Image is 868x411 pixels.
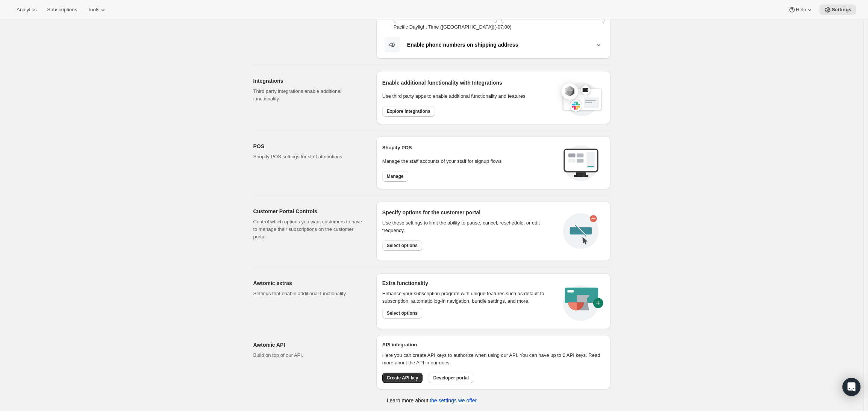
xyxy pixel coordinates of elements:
[382,290,554,305] p: Enhance your subscription program with unique features such as default to subscription, automatic...
[387,243,418,249] span: Select options
[387,310,418,316] span: Select options
[253,279,364,287] h2: Awtomic extras
[88,7,99,13] span: Tools
[387,173,404,179] span: Manage
[253,77,364,85] h2: Integrations
[382,240,422,251] button: Select options
[382,171,408,182] button: Manage
[382,308,422,318] button: Select options
[394,23,604,31] p: Pacific Daylight Time ([GEOGRAPHIC_DATA]) ( -07 : 00 )
[382,341,604,349] h2: API integration
[429,373,473,383] button: Developer portal
[42,5,82,15] button: Subscriptions
[253,153,364,161] p: Shopify POS settings for staff attributions
[382,209,557,216] h2: Specify options for the customer portal
[382,219,557,234] div: Use these settings to limit the ability to pause, cancel, reschedule, or edit frequency.
[253,290,364,297] p: Settings that enable additional functionality.
[253,341,364,349] h2: Awtomic API
[382,93,554,100] p: Use third party apps to enable additional functionality and features.
[820,5,856,15] button: Settings
[387,375,418,381] span: Create API key
[83,5,111,15] button: Tools
[842,378,860,396] div: Open Intercom Messenger
[382,158,557,165] p: Manage the staff accounts of your staff for signup flows
[387,397,477,404] p: Learn more about
[382,144,557,152] h2: Shopify POS
[253,352,364,359] p: Build on top of our API.
[47,7,77,13] span: Subscriptions
[832,7,851,13] span: Settings
[387,108,430,114] span: Explore integrations
[253,218,364,241] p: Control which options you want customers to have to manage their subscriptions on the customer po...
[253,88,364,103] p: Third party integrations enable additional functionality.
[382,373,423,383] button: Create API key
[382,352,604,367] p: Here you can create API keys to authorize when using our API. You can have up to 2 API keys. Read...
[17,7,36,13] span: Analytics
[796,7,806,13] span: Help
[430,397,477,403] a: the settings we offer
[382,106,435,117] button: Explore integrations
[382,279,428,287] h2: Extra functionality
[407,42,518,48] b: Enable phone numbers on shipping address
[382,79,554,86] h2: Enable additional functionality with Integrations
[433,375,469,381] span: Developer portal
[253,143,364,150] h2: POS
[12,5,41,15] button: Analytics
[784,5,818,15] button: Help
[253,208,364,215] h2: Customer Portal Controls
[382,37,604,53] button: Enable phone numbers on shipping address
